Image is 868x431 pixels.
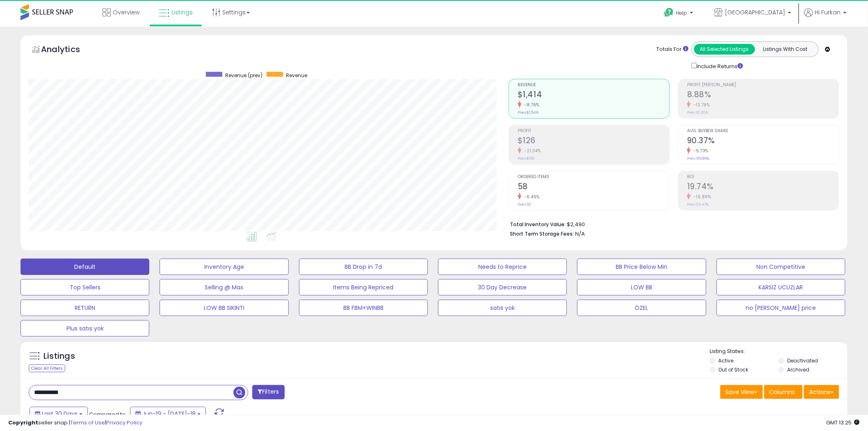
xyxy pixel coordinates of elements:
[691,102,710,108] small: -13.79%
[142,410,196,418] span: Jun-19 - [DATE]-18
[113,8,139,16] span: Overview
[725,8,786,16] span: [GEOGRAPHIC_DATA]
[299,279,428,296] button: Items Being Repriced
[438,259,567,275] button: Needs to Reprice
[70,419,105,426] a: Terms of Use
[770,388,795,396] span: Columns
[691,148,708,154] small: -5.73%
[804,8,847,27] a: Hi Furkan
[21,279,149,296] button: Top Sellers
[30,407,88,421] button: Last 30 Days
[43,351,75,362] h5: Listings
[518,129,669,133] span: Profit
[815,8,841,16] span: Hi Furkan
[719,366,749,373] label: Out of Stock
[8,419,38,426] strong: Copyright
[29,365,65,372] div: Clear All Filters
[89,410,127,418] span: Compared to:
[687,83,839,87] span: Profit [PERSON_NAME]
[710,348,847,355] p: Listing States:
[575,230,585,238] span: N/A
[518,136,669,147] h2: $126
[687,136,839,147] h2: 90.37%
[764,385,803,399] button: Columns
[130,407,206,421] button: Jun-19 - [DATE]-18
[41,44,96,57] h5: Analytics
[510,219,833,229] li: $2,490
[687,110,708,115] small: Prev: 10.30%
[657,46,689,53] div: Totals For
[299,300,428,316] button: BB FBM+WINBB
[21,259,149,275] button: Default
[577,279,706,296] button: LOW BB
[106,419,142,426] a: Privacy Policy
[720,385,763,399] button: Save View
[658,1,701,27] a: Help
[717,259,845,275] button: Non Competitive
[160,259,288,275] button: Inventory Age
[510,230,574,237] b: Short Term Storage Fees:
[438,279,567,296] button: 30 Day Decrease
[687,175,839,179] span: ROI
[694,44,755,55] button: All Selected Listings
[687,129,839,133] span: Avg. Buybox Share
[676,9,688,16] span: Help
[160,300,288,316] button: LOW BB SIKINTI
[21,320,149,337] button: Plus satıs yok
[827,419,860,426] span: 2025-08-18 13:25 GMT
[21,300,149,316] button: RETURN
[518,110,539,115] small: Prev: $1,549
[664,7,674,18] i: Get Help
[518,175,669,179] span: Ordered Items
[687,182,839,193] h2: 19.74%
[687,90,839,101] h2: 8.88%
[521,148,541,154] small: -21.34%
[687,202,708,207] small: Prev: 23.47%
[787,357,818,364] label: Deactivated
[225,72,263,79] span: Revenue (prev)
[299,259,428,275] button: BB Drop in 7d
[577,300,706,316] button: ÖZEL
[518,156,535,161] small: Prev: $160
[518,202,531,207] small: Prev: 62
[521,102,539,108] small: -8.76%
[685,61,753,71] div: Include Returns
[717,279,845,296] button: KARSIZ UCUZLAR
[787,366,809,373] label: Archived
[521,194,540,200] small: -6.45%
[171,8,193,16] span: Listings
[286,72,307,79] span: Revenue
[719,357,734,364] label: Active
[42,410,78,418] span: Last 30 Days
[252,385,284,399] button: Filters
[510,221,566,228] b: Total Inventory Value:
[577,259,706,275] button: BB Price Below Min
[438,300,567,316] button: satıs yok
[518,182,669,193] h2: 58
[518,90,669,101] h2: $1,414
[717,300,845,316] button: no [PERSON_NAME] price
[8,419,142,427] div: seller snap | |
[518,83,669,87] span: Revenue
[755,44,816,55] button: Listings With Cost
[691,194,711,200] small: -15.89%
[687,156,709,161] small: Prev: 95.86%
[160,279,288,296] button: Selling @ Max
[804,385,839,399] button: Actions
